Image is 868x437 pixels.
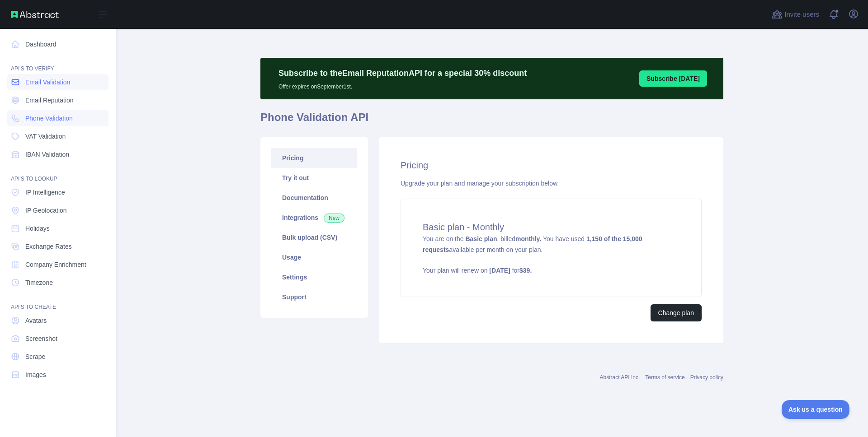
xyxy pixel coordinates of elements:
[271,208,357,228] a: Integrations New
[25,132,66,141] span: VAT Validation
[7,293,108,311] div: API'S TO CREATE
[784,9,819,20] span: Invite users
[278,67,527,79] p: Subscribe to the Email Reputation API for a special 30 % discount
[271,267,357,287] a: Settings
[7,202,108,218] a: IP Geolocation
[25,242,72,251] span: Exchange Rates
[423,266,679,275] p: Your plan will renew on for
[7,256,108,273] a: Company Enrichment
[600,374,640,381] a: Abstract API Inc.
[639,70,707,87] button: Subscribe [DATE]
[25,78,70,87] span: Email Validation
[690,374,723,381] a: Privacy policy
[271,168,357,188] a: Try it out
[7,164,108,182] div: API'S TO LOOKUP
[423,235,642,253] strong: 1,150 of the 15,000 requests
[271,247,357,267] a: Usage
[25,114,73,123] span: Phone Validation
[7,54,108,72] div: API'S TO VERIFY
[271,228,357,247] a: Bulk upload (CSV)
[770,7,821,22] button: Invite users
[271,188,357,208] a: Documentation
[7,220,108,237] a: Holidays
[25,316,47,325] span: Avatars
[7,349,108,365] a: Scrape
[25,224,50,233] span: Holidays
[7,367,108,383] a: Images
[7,184,108,200] a: IP Intelligence
[7,330,108,347] a: Screenshot
[7,312,108,329] a: Avatars
[782,400,850,419] iframe: Toggle Customer Support
[7,36,108,52] a: Dashboard
[25,334,57,343] span: Screenshot
[25,370,46,379] span: Images
[7,74,108,90] a: Email Validation
[7,92,108,108] a: Email Reputation
[489,267,510,274] strong: [DATE]
[401,159,702,172] h2: Pricing
[401,179,702,188] div: Upgrade your plan and manage your subscription below.
[7,110,108,126] a: Phone Validation
[515,235,541,242] strong: monthly.
[7,128,108,144] a: VAT Validation
[7,238,108,255] a: Exchange Rates
[465,235,497,242] strong: Basic plan
[25,260,86,269] span: Company Enrichment
[519,267,532,274] strong: $ 39 .
[25,188,65,197] span: IP Intelligence
[25,206,67,215] span: IP Geolocation
[278,79,527,90] p: Offer expires on September 1st.
[645,374,684,381] a: Terms of service
[11,11,59,18] img: Abstract API
[25,150,69,159] span: IBAN Validation
[271,287,357,307] a: Support
[7,146,108,163] a: IBAN Validation
[324,214,344,223] span: New
[260,110,723,132] h1: Phone Validation API
[651,304,702,321] button: Change plan
[25,278,53,287] span: Timezone
[25,96,74,105] span: Email Reputation
[25,352,45,361] span: Scrape
[7,274,108,291] a: Timezone
[423,235,679,275] span: You are on the , billed You have used available per month on your plan.
[271,148,357,168] a: Pricing
[423,221,679,233] h4: Basic plan - Monthly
